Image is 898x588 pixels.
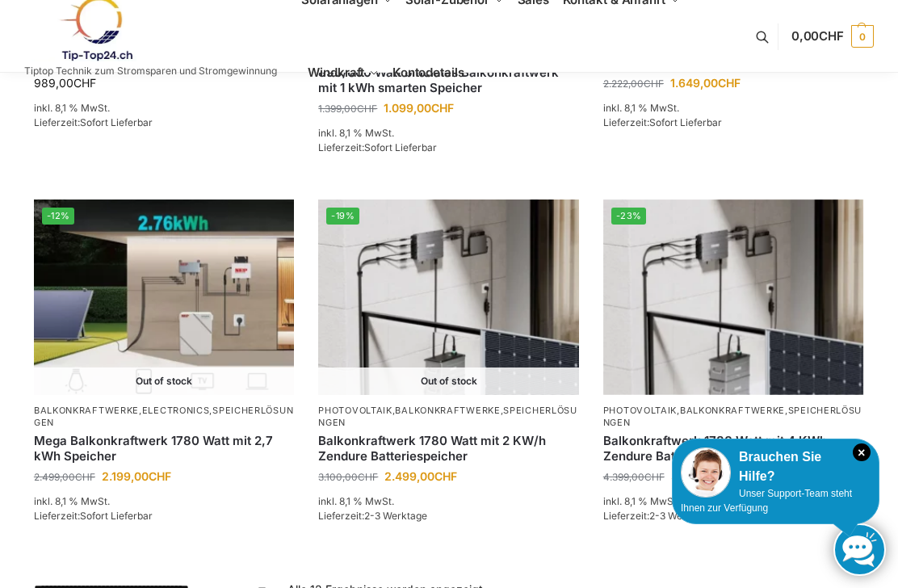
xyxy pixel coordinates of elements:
span: Sofort Lieferbar [649,116,722,128]
a: Mega Balkonkraftwerk 1780 Watt mit 2,7 kWh Speicher [34,433,294,464]
span: Sofort Lieferbar [364,141,437,153]
bdi: 2.499,00 [384,469,457,483]
p: , , [34,405,294,430]
a: -12% Out of stockSolaranlage mit 2,7 KW Batteriespeicher Genehmigungsfrei [34,199,294,395]
img: Zendure-solar-flow-Batteriespeicher für Balkonkraftwerke [318,199,578,395]
span: CHF [434,469,457,483]
a: -19% Out of stockZendure-solar-flow-Batteriespeicher für Balkonkraftwerke [318,199,578,395]
span: Windkraft [308,65,364,80]
bdi: 1.099,00 [384,101,454,115]
a: Balkonkraftwerke [34,405,139,416]
bdi: 1.399,00 [318,103,377,115]
bdi: 2.199,00 [102,469,171,483]
span: Lieferzeit: [603,116,722,128]
span: 0 [851,25,874,48]
bdi: 2.499,00 [34,471,95,483]
a: Photovoltaik [603,405,677,416]
img: Solaranlage mit 2,7 KW Batteriespeicher Genehmigungsfrei [34,199,294,395]
i: Schließen [853,443,871,461]
span: Lieferzeit: [34,510,153,522]
span: Lieferzeit: [318,510,427,522]
span: CHF [644,471,665,483]
span: CHF [73,76,96,90]
bdi: 3.100,00 [318,471,378,483]
a: Electronics [142,405,210,416]
span: Kontodetails [392,65,464,80]
span: CHF [357,103,377,115]
img: Customer service [681,447,731,498]
span: CHF [819,28,844,44]
p: inkl. 8,1 % MwSt. [34,101,294,115]
a: Photovoltaik [318,405,392,416]
span: CHF [431,101,454,115]
span: CHF [75,471,95,483]
p: , , [318,405,578,430]
bdi: 4.399,00 [603,471,665,483]
p: inkl. 8,1 % MwSt. [34,494,294,509]
a: Balkonkraftwerke [680,405,785,416]
a: Balkonkraftwerke [395,405,500,416]
span: Sofort Lieferbar [80,116,153,128]
a: Speicherlösungen [603,405,862,428]
p: Tiptop Technik zum Stromsparen und Stromgewinnung [24,66,277,76]
a: Speicherlösungen [34,405,293,428]
span: CHF [358,471,378,483]
a: Speicherlösungen [318,405,577,428]
bdi: 3.399,00 [671,469,744,483]
span: Sofort Lieferbar [80,510,153,522]
p: inkl. 8,1 % MwSt. [603,494,863,509]
a: Kontodetails [386,36,471,109]
a: Balkonkraftwerk 1780 Watt mit 4 KWh Zendure Batteriespeicher Notstrom fähig [603,433,863,464]
img: Zendure-solar-flow-Batteriespeicher für Balkonkraftwerke [603,199,863,395]
a: Balkonkraftwerk 1780 Watt mit 2 KW/h Zendure Batteriespeicher [318,433,578,464]
a: Windkraft [301,36,386,109]
span: Lieferzeit: [34,116,153,128]
span: 2-3 Werktage [364,510,427,522]
span: Lieferzeit: [603,510,712,522]
span: Unser Support-Team steht Ihnen zur Verfügung [681,488,852,514]
div: Brauchen Sie Hilfe? [681,447,871,486]
p: inkl. 8,1 % MwSt. [318,126,578,141]
span: 2-3 Werktage [649,510,712,522]
span: 0,00 [791,28,844,44]
p: inkl. 8,1 % MwSt. [318,494,578,509]
a: -23%Zendure-solar-flow-Batteriespeicher für Balkonkraftwerke [603,199,863,395]
p: , , [603,405,863,430]
span: Lieferzeit: [318,141,437,153]
a: 0,00CHF 0 [791,12,874,61]
span: CHF [149,469,171,483]
bdi: 989,00 [34,76,96,90]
